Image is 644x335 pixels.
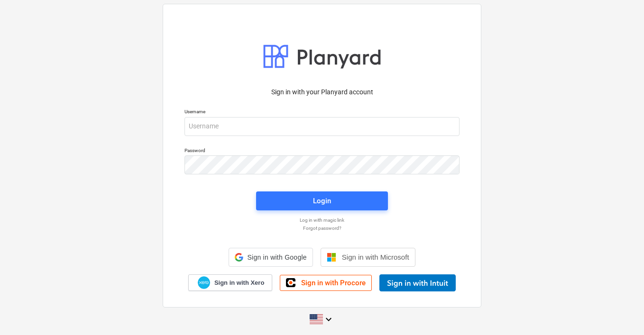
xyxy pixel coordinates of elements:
[256,191,388,210] button: Login
[327,253,336,262] img: Microsoft logo
[280,275,372,291] a: Sign in with Procore
[313,195,331,207] div: Login
[180,225,464,231] a: Forgot password?
[184,87,460,97] p: Sign in with your Planyard account
[184,109,460,117] p: Username
[323,314,334,325] i: keyboard_arrow_down
[184,147,460,155] p: Password
[214,279,264,287] span: Sign in with Xero
[188,274,273,291] a: Sign in with Xero
[198,276,210,289] img: Xero logo
[180,217,464,223] a: Log in with magic link
[184,117,460,136] input: Username
[247,254,306,261] span: Sign in with Google
[342,253,409,261] span: Sign in with Microsoft
[229,248,313,267] div: Sign in with Google
[301,279,366,287] span: Sign in with Procore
